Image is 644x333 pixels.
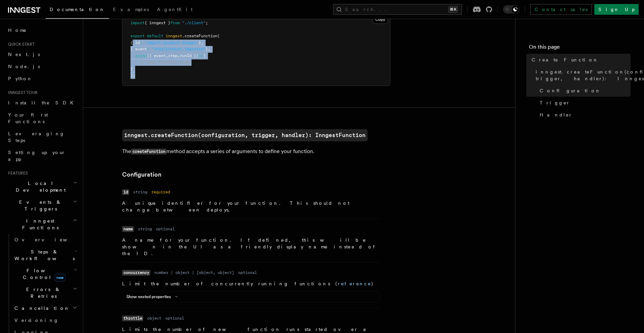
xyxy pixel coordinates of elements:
span: Errors & Retries [12,286,73,299]
span: "./client" [182,20,206,25]
button: Events & Triggers [5,196,79,215]
span: Your first Functions [8,112,48,124]
code: createFunction [131,149,166,154]
span: Versioning [14,318,59,323]
span: Steps & Workflows [12,248,75,262]
button: Toggle dark mode [503,5,519,13]
span: ; [206,20,208,25]
button: Cancellation [12,302,79,314]
span: , [201,40,203,45]
a: Contact sales [530,4,592,15]
span: runId }) [180,53,199,58]
a: Trigger [537,97,631,109]
p: The method accepts a series of arguments to define your function. [122,147,390,156]
a: Handler [537,109,631,121]
dd: string [138,226,152,232]
span: } [130,66,133,71]
span: { [203,53,206,58]
p: Limit the number of concurrently running functions ( ) [122,280,380,287]
dd: optional [165,316,184,321]
a: inngest.createFunction(configuration, trigger, handler): InngestFunction [533,66,631,85]
dd: required [151,189,170,195]
span: ({ event [147,53,166,58]
span: async [135,53,147,58]
span: from [170,20,180,25]
span: Documentation [50,7,105,12]
span: AgentKit [157,7,193,12]
span: Cancellation [12,305,70,312]
span: Leveraging Steps [8,131,65,143]
span: { inngest } [145,20,170,25]
dd: optional [238,270,257,275]
button: Search...⌘K [333,4,462,15]
a: Setting up your app [5,146,79,165]
a: reference [338,281,371,286]
span: Examples [113,7,149,12]
span: ); [130,73,135,78]
span: Local Development [5,180,73,193]
a: Node.js [5,60,79,73]
button: Copy [372,15,388,24]
a: Examples [109,2,153,18]
span: Trigger [540,99,570,106]
h4: On this page [529,43,631,54]
span: new [54,274,65,281]
span: .createFunction [182,34,217,38]
span: Home [8,27,27,34]
span: Flow Control [12,267,74,281]
kbd: ⌘K [448,6,458,13]
span: Install the SDK [8,100,77,105]
button: Inngest Functions [5,215,79,234]
span: Features [5,171,28,176]
a: Create Function [529,54,631,66]
span: Next.js [8,52,40,57]
a: AgentKit [153,2,197,18]
button: Flow Controlnew [12,265,79,283]
button: Errors & Retries [12,283,79,302]
span: "import-product-images" [145,40,199,45]
a: Versioning [12,314,79,326]
a: Configuration [537,85,631,97]
span: Inngest Functions [5,218,72,231]
span: { event [130,47,147,51]
span: Configuration [540,87,601,94]
span: Create Function [532,56,598,63]
span: ( [217,34,220,38]
span: , [166,53,168,58]
a: Install the SDK [5,97,79,109]
a: Overview [12,234,79,246]
a: Configuration [122,170,161,179]
span: inngest [166,34,182,38]
span: export [130,34,145,38]
span: Quick start [5,42,35,47]
span: Handler [540,111,573,118]
span: import [130,20,145,25]
a: Next.js [5,48,79,60]
button: Steps & Workflows [12,246,79,265]
p: A name for your function. If defined, this will be shown in the UI as a friendly display name ins... [122,237,380,257]
a: Sign Up [594,4,639,15]
code: concurrency [122,270,150,276]
span: : [147,47,149,51]
button: Local Development [5,177,79,196]
code: throttle [122,316,143,321]
dd: number | object | [object, object] [154,270,234,275]
span: Python [8,76,33,81]
span: Events & Triggers [5,199,73,212]
span: Node.js [8,64,40,69]
span: default [147,34,163,38]
span: : [140,40,142,45]
span: Setting up your app [8,150,66,162]
span: , [208,47,210,51]
span: step [168,53,177,58]
a: Leveraging Steps [5,128,79,146]
span: { id [130,40,140,45]
span: , [177,53,180,58]
dd: string [133,189,147,195]
span: Overview [14,237,84,242]
a: inngest.createFunction(configuration, trigger, handler): InngestFunction [122,129,368,141]
a: Python [5,73,79,85]
code: id [122,189,129,195]
p: A unique identifier for your function. This should not change between deploys. [122,200,380,213]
